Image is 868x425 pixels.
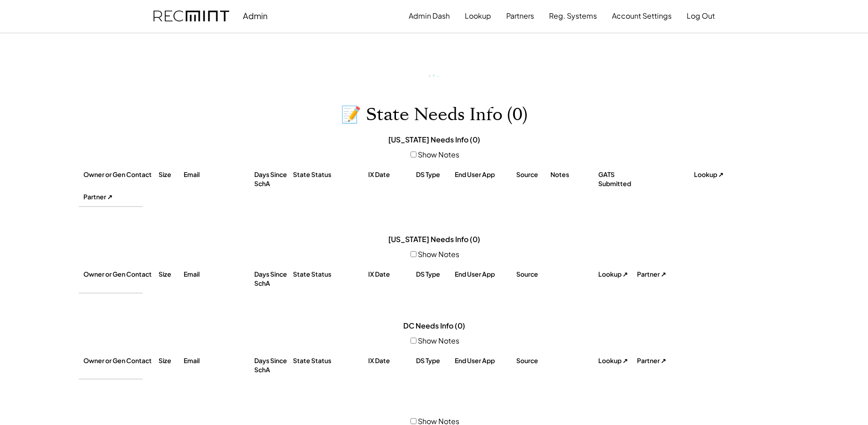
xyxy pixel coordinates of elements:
[550,170,596,179] div: Notes
[83,270,156,279] div: Owner or Gen Contact
[159,170,181,179] div: Size
[687,7,715,25] button: Log Out
[418,336,459,345] label: Show Notes
[416,270,452,279] div: DS Type
[465,7,491,25] button: Lookup
[455,356,514,365] div: End User App
[416,356,452,365] div: DS Type
[506,7,534,25] button: Partners
[159,270,181,279] div: Size
[455,270,514,279] div: End User App
[154,10,229,22] img: recmint-logotype%403x.png
[694,170,730,179] div: Lookup ↗
[368,356,414,365] div: IX Date
[416,170,452,179] div: DS Type
[612,7,672,25] button: Account Settings
[293,270,366,279] div: State Status
[637,270,696,279] div: Partner ↗
[184,170,252,179] div: Email
[598,270,635,279] div: Lookup ↗
[293,170,366,179] div: State Status
[549,7,597,25] button: Reg. Systems
[516,170,548,179] div: Source
[418,150,459,159] label: Show Notes
[516,270,548,279] div: Source
[368,270,414,279] div: IX Date
[159,356,181,365] div: Size
[409,7,450,25] button: Admin Dash
[388,135,480,145] div: [US_STATE] Needs Info (0)
[637,356,696,365] div: Partner ↗
[254,270,291,288] div: Days Since SchA
[254,356,291,374] div: Days Since SchA
[516,356,548,365] div: Source
[184,270,252,279] div: Email
[598,356,635,365] div: Lookup ↗
[403,321,465,331] div: DC Needs Info (0)
[83,356,156,365] div: Owner or Gen Contact
[368,170,414,179] div: IX Date
[293,356,366,365] div: State Status
[184,356,252,365] div: Email
[388,234,480,244] div: [US_STATE] Needs Info (0)
[83,170,156,179] div: Owner or Gen Contact
[254,170,291,188] div: Days Since SchA
[598,170,644,188] div: GATS Submitted
[83,192,143,202] div: Partner ↗
[243,10,267,21] div: Admin
[418,249,459,259] label: Show Notes
[341,104,528,126] h1: 📝 State Needs Info (0)
[455,170,514,179] div: End User App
